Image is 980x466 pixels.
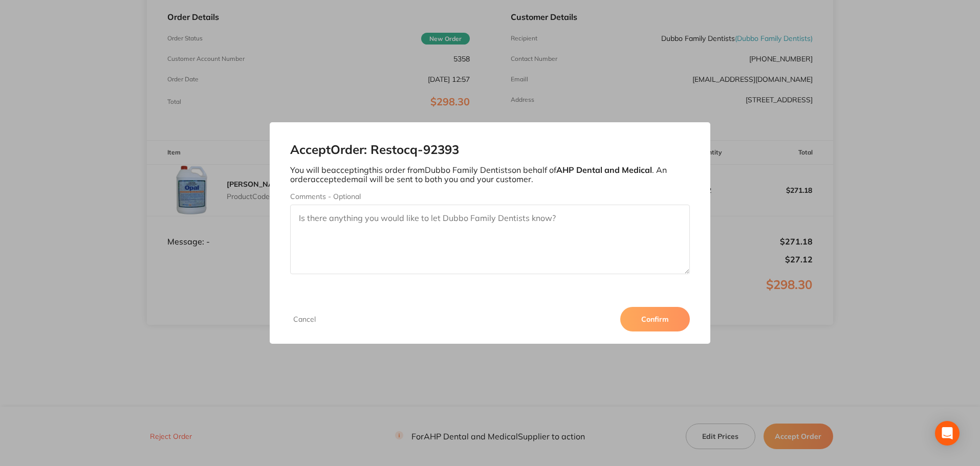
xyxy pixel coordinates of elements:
p: You will be accepting this order from Dubbo Family Dentists on behalf of . An order accepted emai... [290,165,690,184]
button: Cancel [290,315,319,324]
button: Confirm [620,307,690,331]
label: Comments - Optional [290,192,690,201]
div: Open Intercom Messenger [935,421,960,446]
b: AHP Dental and Medical [556,165,652,175]
h2: Accept Order: Restocq- 92393 [290,143,690,157]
